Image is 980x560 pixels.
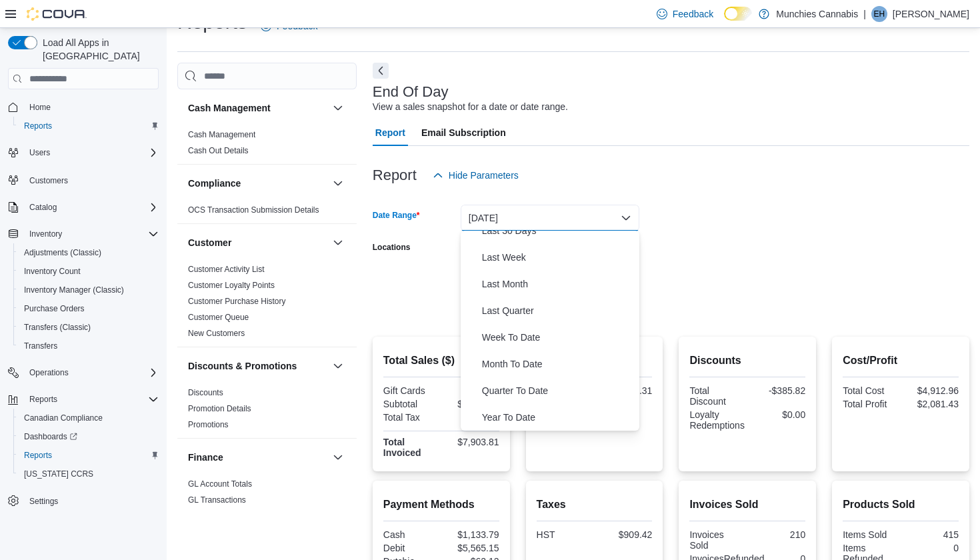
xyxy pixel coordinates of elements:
span: Feedback [673,7,713,21]
div: $1,133.79 [444,529,499,540]
button: Compliance [330,175,346,191]
span: [US_STATE] CCRS [24,469,93,479]
a: Feedback [651,1,719,27]
button: Catalog [24,199,62,215]
button: Canadian Compliance [13,409,164,427]
a: GL Account Totals [188,479,252,489]
a: Customer Activity List [188,265,265,274]
span: Reports [19,118,159,134]
span: Inventory Manager (Classic) [24,285,124,295]
a: Discounts [188,388,223,397]
button: Cash Management [188,101,327,115]
span: Reports [19,447,159,463]
div: $0.00 [750,409,805,420]
button: Cash Management [330,100,346,116]
h2: Total Sales ($) [383,353,499,369]
span: Purchase Orders [19,301,159,317]
a: Dashboards [19,429,83,445]
div: Subtotal [383,399,439,409]
button: Finance [188,451,327,464]
span: Inventory [29,229,62,239]
button: Next [373,63,389,79]
div: $5,565.15 [444,543,499,553]
div: HST [537,529,592,540]
button: Reports [13,117,164,135]
div: 0 [903,543,959,553]
button: Adjustments (Classic) [13,243,164,262]
div: Elias Hanna [871,6,887,22]
button: Customer [330,235,346,251]
a: Promotion Details [188,404,251,413]
strong: Total Invoiced [383,437,421,458]
span: Customers [29,175,68,186]
button: Reports [24,391,63,407]
a: Transfers [19,338,63,354]
button: [DATE] [461,205,639,231]
h3: Cash Management [188,101,271,115]
h3: Compliance [188,177,241,190]
button: Hide Parameters [427,162,524,189]
span: Last Week [482,249,634,265]
p: [PERSON_NAME] [893,6,969,22]
span: Hide Parameters [449,169,519,182]
button: Finance [330,449,346,465]
a: OCS Transaction Submission Details [188,205,319,215]
h3: End Of Day [373,84,449,100]
span: Dark Mode [724,21,725,21]
span: Reports [24,450,52,461]
a: [US_STATE] CCRS [19,466,99,482]
span: Operations [29,367,69,378]
button: Discounts & Promotions [330,358,346,374]
span: Quarter To Date [482,383,634,399]
h3: Finance [188,451,223,464]
span: Year To Date [482,409,634,425]
div: 210 [750,529,805,540]
a: Customer Purchase History [188,297,286,306]
button: Compliance [188,177,327,190]
div: $4,912.96 [903,385,959,396]
span: Month To Date [482,356,634,372]
h3: Discounts & Promotions [188,359,297,373]
span: Home [24,99,159,115]
button: Catalog [3,198,164,217]
a: Customer Queue [188,313,249,322]
h3: Report [373,167,417,183]
span: Catalog [29,202,57,213]
a: Inventory Count [19,263,86,279]
div: Items Sold [843,529,898,540]
span: Week To Date [482,329,634,345]
h2: Payment Methods [383,497,499,513]
div: 415 [903,529,959,540]
a: Transfers (Classic) [19,319,96,335]
span: Washington CCRS [19,466,159,482]
button: Inventory Count [13,262,164,281]
label: Locations [373,242,411,253]
div: Discounts & Promotions [177,385,357,438]
p: Munchies Cannabis [776,6,858,22]
span: Last Quarter [482,303,634,319]
span: Transfers [24,341,57,351]
a: Reports [19,118,57,134]
div: $7,903.81 [444,437,499,447]
a: Cash Management [188,130,255,139]
span: Purchase Orders [24,303,85,314]
button: Users [24,145,55,161]
button: Purchase Orders [13,299,164,318]
div: Select listbox [461,231,639,431]
span: Inventory [24,226,159,242]
span: Home [29,102,51,113]
h2: Cost/Profit [843,353,959,369]
a: Adjustments (Classic) [19,245,107,261]
a: Promotions [188,420,229,429]
span: Reports [24,391,159,407]
button: Home [3,97,164,117]
img: Cova [27,7,87,21]
div: Total Cost [843,385,898,396]
button: Inventory [3,225,164,243]
a: Inventory Manager (Classic) [19,282,129,298]
h2: Invoices Sold [689,497,805,513]
span: Users [24,145,159,161]
button: Reports [13,446,164,465]
div: Total Profit [843,399,898,409]
button: Users [3,143,164,162]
